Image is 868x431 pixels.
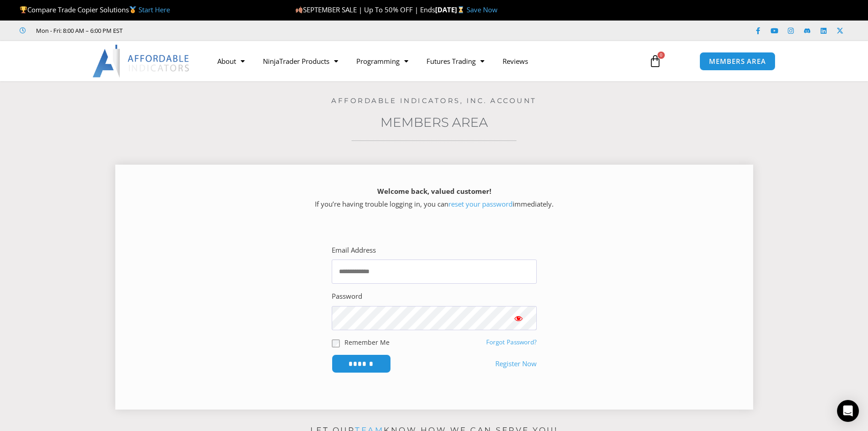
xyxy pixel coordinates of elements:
div: Open Intercom Messenger [837,400,859,422]
a: Save Now [467,5,498,14]
a: Start Here [139,5,170,14]
span: 0 [657,52,665,59]
span: Compare Trade Copier Solutions [20,5,170,14]
strong: [DATE] [435,5,467,14]
a: 0 [635,48,675,74]
a: Futures Trading [417,51,493,72]
a: MEMBERS AREA [699,52,776,71]
img: 🏆 [20,6,27,13]
a: Programming [347,51,417,72]
button: Show password [500,306,537,330]
label: Password [332,290,362,303]
span: SEPTEMBER SALE | Up To 50% OFF | Ends [295,5,435,14]
nav: Menu [208,51,638,72]
img: 🥇 [129,6,136,13]
p: If you’re having trouble logging in, you can immediately. [131,185,737,211]
img: 🍂 [296,6,303,13]
a: Forgot Password? [486,338,537,346]
img: ⌛ [457,6,464,13]
label: Email Address [332,244,376,257]
span: MEMBERS AREA [709,58,766,65]
label: Remember Me [344,338,390,347]
iframe: Customer reviews powered by Trustpilot [135,26,272,35]
img: LogoAI | Affordable Indicators – NinjaTrader [92,45,190,78]
span: Mon - Fri: 8:00 AM – 6:00 PM EST [34,25,123,36]
a: About [208,51,254,72]
a: Reviews [493,51,537,72]
strong: Welcome back, valued customer! [377,187,491,196]
a: Register Now [495,358,537,370]
a: Members Area [380,114,488,130]
a: NinjaTrader Products [254,51,347,72]
a: Affordable Indicators, Inc. Account [331,96,537,105]
a: reset your password [448,199,513,208]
